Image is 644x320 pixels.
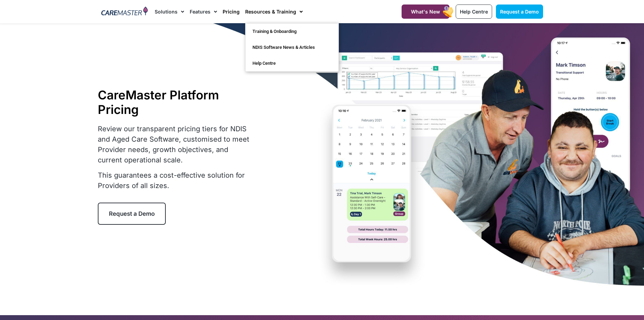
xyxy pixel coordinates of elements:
p: This guarantees a cost-effective solution for Providers of all sizes. [98,170,254,191]
a: NDIS Software News & Articles [246,39,338,55]
img: CareMaster Logo [101,7,148,17]
a: Training & Onboarding [246,24,338,39]
span: Help Centre [460,9,488,15]
ul: Resources & Training [245,23,339,72]
span: What's New [411,9,440,15]
a: Help Centre [246,55,338,71]
p: Review our transparent pricing tiers for NDIS and Aged Care Software, customised to meet Provider... [98,124,254,165]
a: What's New [402,5,449,19]
span: Request a Demo [109,210,155,217]
a: Help Centre [456,5,492,19]
span: Request a Demo [500,9,539,15]
a: Request a Demo [98,203,166,225]
a: Request a Demo [496,5,543,19]
h1: CareMaster Platform Pricing [98,88,254,117]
